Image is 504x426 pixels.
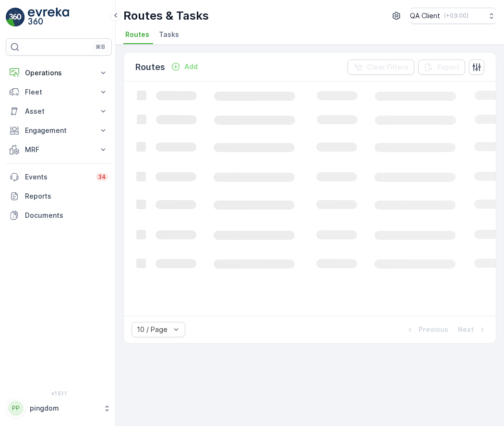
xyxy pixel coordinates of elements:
p: Operations [25,68,93,78]
div: PP [8,401,24,416]
button: PPpingdom [6,398,112,418]
button: Previous [404,324,449,335]
button: Operations [6,63,112,83]
p: Next [458,325,474,334]
p: Clear Filters [367,62,408,72]
button: Fleet [6,83,112,102]
a: Events34 [6,167,112,187]
button: Asset [6,102,112,121]
p: ( +03:00 ) [444,12,468,20]
img: logo [6,8,25,27]
button: MRF [6,140,112,159]
p: Reports [25,191,108,201]
button: Next [457,324,488,335]
button: Clear Filters [348,59,414,75]
p: Add [184,62,198,71]
p: Previous [419,325,448,334]
p: pingdom [30,403,98,413]
a: Documents [6,206,112,225]
p: Fleet [25,87,93,97]
p: ⌘B [96,43,105,51]
p: Engagement [25,126,93,135]
span: Routes [125,30,149,39]
a: Reports [6,187,112,206]
p: Export [437,62,459,72]
p: Routes [135,60,165,74]
span: Tasks [159,30,179,39]
span: v 1.51.1 [6,390,112,396]
button: QA Client(+03:00) [410,8,496,24]
button: Add [167,61,202,72]
button: Export [418,59,465,75]
img: logo_light-DOdMpM7g.png [28,8,69,27]
button: Engagement [6,121,112,140]
p: Asset [25,106,93,116]
p: Events [25,172,90,182]
p: QA Client [410,11,440,21]
p: Documents [25,211,108,220]
p: Routes & Tasks [123,8,209,24]
p: 34 [98,173,106,181]
p: MRF [25,145,93,154]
